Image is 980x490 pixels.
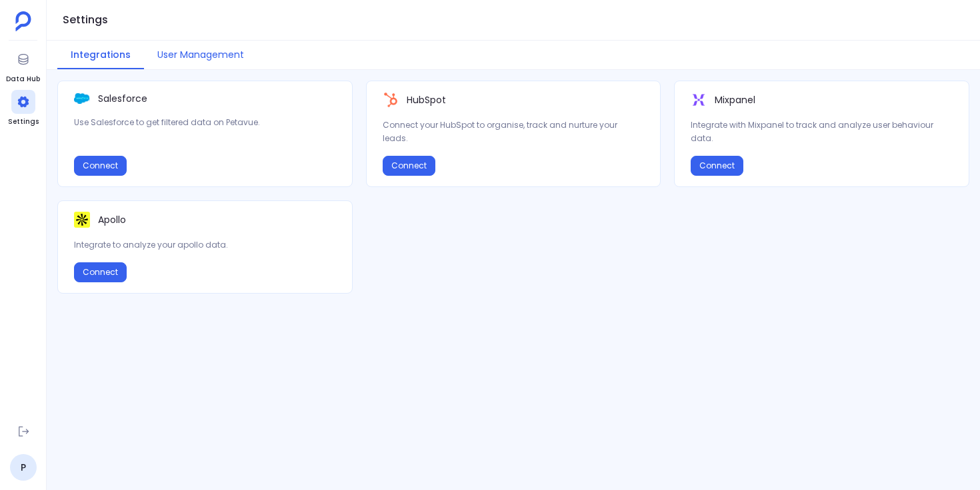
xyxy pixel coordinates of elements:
[715,93,755,107] p: Mixpanel
[8,90,39,127] a: Settings
[6,74,40,85] span: Data Hub
[98,213,126,226] p: Apollo
[691,156,743,176] button: Connect
[57,41,144,69] button: Integrations
[63,11,108,29] h1: Settings
[383,156,435,176] button: Connect
[407,93,446,107] p: HubSpot
[98,92,147,105] p: Salesforce
[691,119,953,145] p: Integrate with Mixpanel to track and analyze user behaviour data.
[74,262,127,282] button: Connect
[10,454,37,481] a: P
[8,117,39,127] span: Settings
[6,47,40,85] a: Data Hub
[74,156,127,176] button: Connect
[383,119,645,145] p: Connect your HubSpot to organise, track and nurture your leads.
[144,41,257,69] button: User Management
[74,116,336,129] p: Use Salesforce to get filtered data on Petavue.
[15,11,31,31] img: petavue logo
[74,238,336,252] p: Integrate to analyze your apollo data.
